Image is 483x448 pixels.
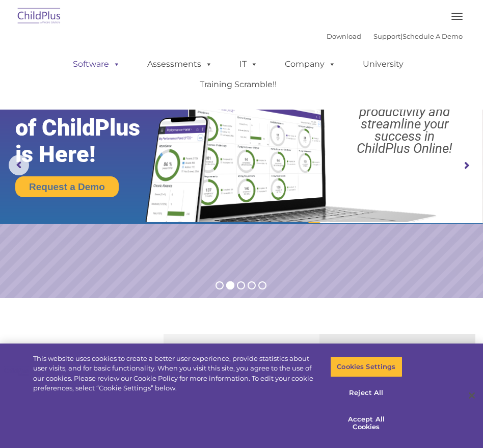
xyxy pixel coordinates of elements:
button: Accept All Cookies [330,409,403,438]
a: Support [373,32,400,40]
a: IT [229,54,268,74]
a: Download [327,32,361,40]
font: | [327,32,463,40]
div: This website uses cookies to create a better user experience, provide statistics about user visit... [33,354,315,393]
a: Training Scramble!! [190,74,287,95]
a: Request a Demo [15,176,119,197]
button: Cookies Settings [330,356,403,378]
a: Schedule A Demo [403,32,463,40]
rs-layer: The Future of ChildPlus is Here! [15,88,170,168]
rs-layer: Boost your productivity and streamline your success in ChildPlus Online! [333,93,476,154]
button: Reject All [330,382,403,404]
img: ChildPlus by Procare Solutions [15,5,63,29]
a: University [353,54,414,74]
a: Software [63,54,130,74]
a: Assessments [137,54,223,74]
button: Close [461,384,483,407]
a: Company [275,54,346,74]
